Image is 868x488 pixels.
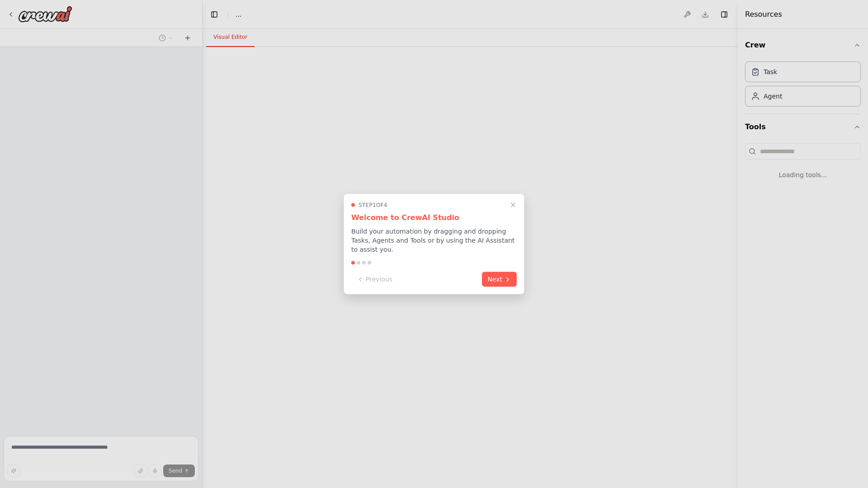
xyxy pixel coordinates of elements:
button: Next [482,272,517,287]
p: Build your automation by dragging and dropping Tasks, Agents and Tools or by using the AI Assista... [351,227,517,254]
h3: Welcome to CrewAI Studio [351,212,517,223]
span: Step 1 of 4 [359,202,387,209]
button: Hide left sidebar [208,8,221,21]
button: Close walkthrough [508,200,519,211]
button: Previous [351,272,398,287]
